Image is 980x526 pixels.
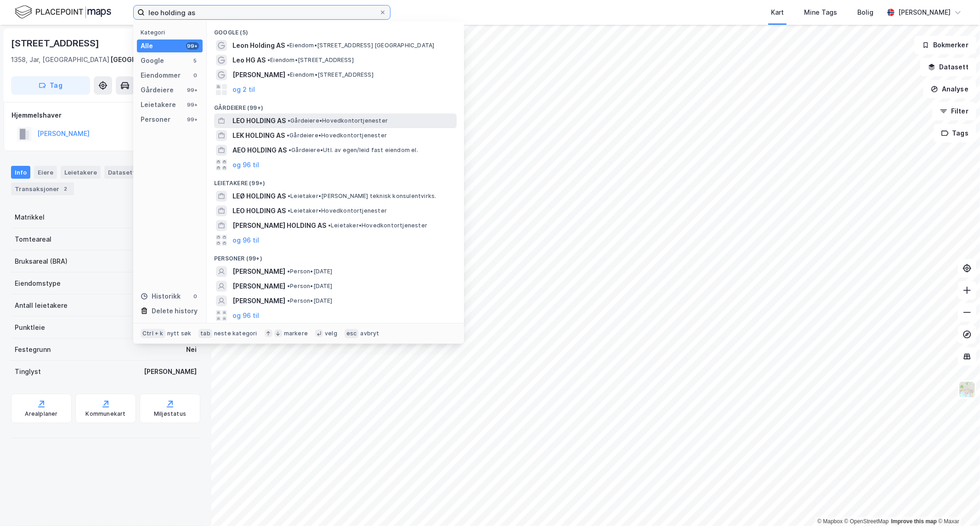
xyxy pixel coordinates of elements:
[152,305,198,317] div: Delete history
[141,85,174,96] div: Gårdeiere
[288,192,290,199] span: •
[232,220,326,231] span: [PERSON_NAME] HOLDING AS
[328,222,427,229] span: Leietaker • Hovedkontortjenester
[932,102,976,120] button: Filter
[34,166,57,179] div: Eiere
[267,57,270,63] span: •
[186,344,197,355] div: Nei
[934,482,980,526] iframe: Chat Widget
[15,4,111,20] img: logo.f888ab2527a4732fd821a326f86c7f29.svg
[232,235,259,246] button: og 96 til
[844,518,889,525] a: OpenStreetMap
[232,281,285,292] span: [PERSON_NAME]
[232,295,285,306] span: [PERSON_NAME]
[11,166,30,179] div: Info
[288,192,436,200] span: Leietaker • [PERSON_NAME] teknisk konsulentvirks.
[817,518,843,525] a: Mapbox
[345,329,359,338] div: esc
[214,330,257,337] div: neste kategori
[289,147,291,153] span: •
[141,29,203,36] div: Kategori
[15,212,45,223] div: Matrikkel
[110,54,200,65] div: [GEOGRAPHIC_DATA], 20/18
[167,330,192,337] div: nytt søk
[232,115,286,126] span: LEO HOLDING AS
[141,291,181,302] div: Historikk
[141,55,164,66] div: Google
[141,114,170,125] div: Personer
[287,71,374,79] span: Eiendom • [STREET_ADDRESS]
[141,329,165,338] div: Ctrl + k
[287,132,387,139] span: Gårdeiere • Hovedkontortjenester
[920,58,976,76] button: Datasett
[232,191,286,202] span: LEØ HOLDING AS
[923,80,976,98] button: Analyse
[207,22,464,38] div: Google (5)
[328,222,331,229] span: •
[15,322,45,333] div: Punktleie
[232,145,287,156] span: AEO HOLDING AS
[15,256,68,267] div: Bruksareal (BRA)
[287,297,290,304] span: •
[192,72,199,79] div: 0
[287,297,333,305] span: Person • [DATE]
[186,86,199,94] div: 99+
[11,54,109,65] div: 1358, Jar, [GEOGRAPHIC_DATA]
[232,69,285,80] span: [PERSON_NAME]
[85,410,125,418] div: Kommunekart
[207,248,464,264] div: Personer (99+)
[288,207,387,215] span: Leietaker • Hovedkontortjenester
[141,40,153,51] div: Alle
[232,130,285,141] span: LEK HOLDING AS
[804,7,837,18] div: Mine Tags
[287,42,289,49] span: •
[288,117,388,124] span: Gårdeiere • Hovedkontortjenester
[289,147,418,154] span: Gårdeiere • Utl. av egen/leid fast eiendom el.
[891,518,937,525] a: Improve this map
[898,7,951,18] div: [PERSON_NAME]
[207,172,464,189] div: Leietakere (99+)
[287,283,333,290] span: Person • [DATE]
[232,159,259,170] button: og 96 til
[15,366,41,377] div: Tinglyst
[232,205,286,216] span: LEO HOLDING AS
[186,116,199,123] div: 99+
[141,99,176,110] div: Leietakere
[325,330,337,337] div: velg
[287,42,435,49] span: Eiendom • [STREET_ADDRESS] [GEOGRAPHIC_DATA]
[771,7,784,18] div: Kart
[287,268,333,275] span: Person • [DATE]
[154,410,186,418] div: Miljøstatus
[287,132,289,139] span: •
[15,300,68,311] div: Antall leietakere
[11,182,74,195] div: Transaksjoner
[232,55,266,66] span: Leo HG AS
[934,482,980,526] div: Kontrollprogram for chat
[192,57,199,64] div: 5
[141,70,181,81] div: Eiendommer
[104,166,139,179] div: Datasett
[198,329,212,338] div: tab
[186,101,199,108] div: 99+
[857,7,873,18] div: Bolig
[61,166,101,179] div: Leietakere
[15,234,51,245] div: Tomteareal
[192,293,199,300] div: 0
[287,71,290,78] span: •
[25,410,57,418] div: Arealplaner
[144,366,197,377] div: [PERSON_NAME]
[145,6,379,19] input: Søk på adresse, matrikkel, gårdeiere, leietakere eller personer
[11,110,200,121] div: Hjemmelshaver
[15,278,61,289] div: Eiendomstype
[232,40,285,51] span: Leon Holding AS
[207,97,464,113] div: Gårdeiere (99+)
[232,84,255,95] button: og 2 til
[61,184,70,193] div: 2
[934,124,976,142] button: Tags
[232,266,285,277] span: [PERSON_NAME]
[15,344,51,355] div: Festegrunn
[267,57,354,64] span: Eiendom • [STREET_ADDRESS]
[360,330,379,337] div: avbryt
[287,268,290,275] span: •
[288,207,290,214] span: •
